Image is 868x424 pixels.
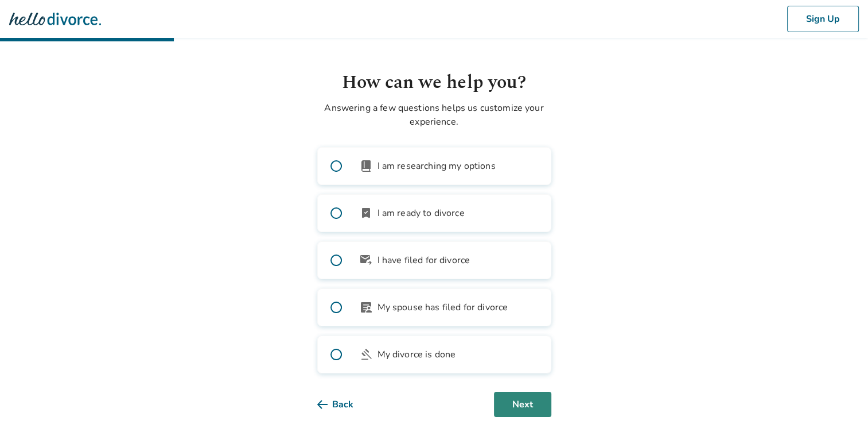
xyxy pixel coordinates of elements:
[359,348,373,361] span: gavel
[317,392,372,417] button: Back
[9,7,101,30] img: Hello Divorce Logo
[359,300,373,314] span: article_person
[359,253,373,267] span: outgoing_mail
[377,300,508,314] span: My spouse has filed for divorce
[377,206,465,220] span: I am ready to divorce
[359,159,373,173] span: book_2
[317,101,551,129] p: Answering a few questions helps us customize your experience.
[377,348,456,361] span: My divorce is done
[317,69,551,97] h1: How can we help you?
[359,206,373,220] span: bookmark_check
[377,253,470,267] span: I have filed for divorce
[787,6,859,32] button: Sign Up
[811,369,868,424] iframe: Chat Widget
[377,159,496,173] span: I am researching my options
[494,392,551,417] button: Next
